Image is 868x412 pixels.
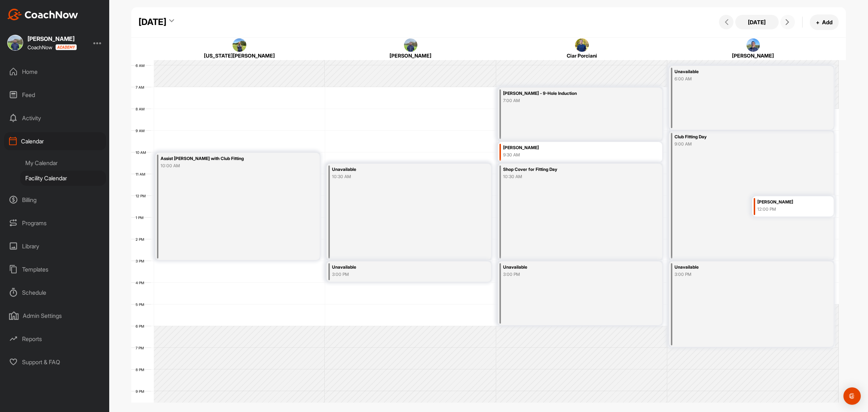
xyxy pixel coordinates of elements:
[131,346,151,350] div: 7 PM
[843,387,861,405] div: Open Intercom Messenger
[161,155,290,163] div: Assist [PERSON_NAME] with Club Fitting
[27,36,77,42] div: [PERSON_NAME]
[4,307,106,325] div: Admin Settings
[233,38,246,52] img: square_97d7065dee9584326f299e5bc88bd91d.jpg
[131,85,152,89] div: 7 AM
[503,173,632,180] div: 10:30 AM
[4,214,106,232] div: Programs
[4,109,106,127] div: Activity
[757,206,820,213] div: 12:00 PM
[404,38,418,52] img: square_e7f01a7cdd3d5cba7fa3832a10add056.jpg
[675,263,804,272] div: Unavailable
[7,35,23,51] img: square_e7f01a7cdd3d5cba7fa3832a10add056.jpg
[55,44,77,50] img: CoachNow acadmey
[503,152,632,158] div: 9:30 AM
[816,18,820,26] span: +
[20,171,106,186] div: Facility Calendar
[4,283,106,302] div: Schedule
[810,14,839,30] button: +Add
[503,89,632,98] div: [PERSON_NAME] - 9-Hole Induction
[503,263,632,272] div: Unavailable
[131,237,152,241] div: 2 PM
[131,259,152,263] div: 3 PM
[4,330,106,348] div: Reports
[675,141,804,147] div: 9:00 AM
[131,172,153,176] div: 11 AM
[675,271,804,278] div: 3:00 PM
[746,38,760,52] img: square_909ed3242d261a915dd01046af216775.jpg
[131,389,152,394] div: 9 PM
[675,76,804,82] div: 6:00 AM
[131,281,152,285] div: 4 PM
[4,63,106,81] div: Home
[510,52,654,59] div: Ciar Porciani
[735,15,779,29] button: [DATE]
[332,263,461,272] div: Unavailable
[168,52,311,59] div: [US_STATE][PERSON_NAME]
[339,52,482,59] div: [PERSON_NAME]
[7,9,78,20] img: CoachNow
[131,63,152,68] div: 6 AM
[4,132,106,150] div: Calendar
[503,144,632,152] div: [PERSON_NAME]
[131,107,152,111] div: 8 AM
[757,198,820,206] div: [PERSON_NAME]
[4,353,106,371] div: Support & FAQ
[131,302,152,307] div: 5 PM
[332,173,461,180] div: 10:30 AM
[675,68,804,76] div: Unavailable
[131,215,151,220] div: 1 PM
[332,271,461,278] div: 3:00 PM
[27,44,77,50] div: CoachNow
[575,38,589,52] img: square_b4d54992daa58f12b60bc3814c733fd4.jpg
[332,165,461,174] div: Unavailable
[682,52,825,59] div: [PERSON_NAME]
[131,324,152,328] div: 6 PM
[131,367,152,372] div: 8 PM
[4,86,106,104] div: Feed
[139,16,166,29] div: [DATE]
[20,155,106,171] div: My Calendar
[161,163,290,169] div: 10:00 AM
[4,191,106,209] div: Billing
[503,271,632,278] div: 3:00 PM
[131,129,152,133] div: 9 AM
[503,97,632,104] div: 7:00 AM
[675,133,804,141] div: Club Fitting Day
[131,194,153,198] div: 12 PM
[131,150,153,155] div: 10 AM
[4,237,106,255] div: Library
[4,260,106,278] div: Templates
[503,165,632,174] div: Shop Cover for Fitting Day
